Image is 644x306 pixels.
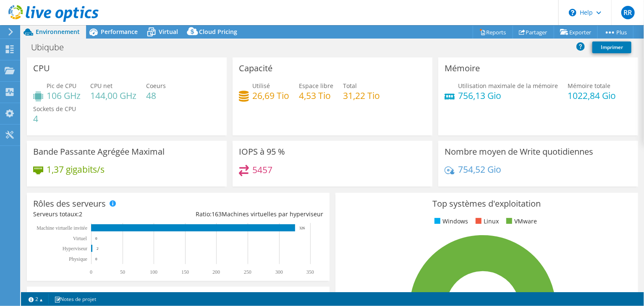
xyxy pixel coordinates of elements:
text: 0 [95,257,97,261]
span: Coeurs [146,82,166,90]
span: Performance [101,28,138,36]
h3: Top systèmes d'exploitation [342,199,632,208]
h4: 4 [33,114,76,123]
li: VMware [504,217,537,226]
a: Partager [513,26,554,39]
a: Reports [473,26,513,39]
h4: 754,52 Gio [458,165,501,174]
tspan: Machine virtuelle invitée [37,225,87,231]
li: Linux [474,217,499,226]
div: Serveurs totaux: [33,210,178,219]
h4: 756,13 Gio [458,91,558,100]
a: Imprimer [592,41,631,53]
a: 2 [23,294,49,304]
h3: IOPS à 95 % [239,147,285,156]
text: Hyperviseur [63,246,87,252]
span: Total [343,82,357,90]
h3: Capacité [239,64,272,73]
span: RR [621,6,635,19]
span: Environnement [36,28,80,36]
h4: 1022,84 Gio [568,91,616,100]
span: CPU net [90,82,113,90]
span: 163 [212,210,222,218]
span: Sockets de CPU [33,105,76,113]
span: Virtual [159,28,178,36]
span: 2 [79,210,82,218]
h4: 1,37 gigabits/s [47,165,105,174]
a: Exporter [554,26,598,39]
text: 0 [90,269,92,275]
text: 350 [306,269,314,275]
h1: Ubiqube [27,43,77,52]
h3: Mémoire [445,64,480,73]
text: 200 [212,269,220,275]
span: Pic de CPU [47,82,76,90]
h3: Bande Passante Agrégée Maximal [33,147,165,156]
text: 2 [97,246,99,251]
h4: 5457 [252,165,272,174]
span: Espace libre [299,82,333,90]
text: 150 [181,269,189,275]
li: Windows [432,217,468,226]
div: Ratio: Machines virtuelles par hyperviseur [178,210,323,219]
text: 0 [95,236,97,241]
text: Physique [69,256,87,262]
h3: CPU [33,64,50,73]
text: 50 [120,269,125,275]
h4: 48 [146,91,166,100]
text: 326 [299,226,305,230]
span: Cloud Pricing [199,28,237,36]
span: Utilisé [252,82,270,90]
text: 250 [244,269,251,275]
h4: 26,69 Tio [252,91,289,100]
h4: 4,53 Tio [299,91,333,100]
span: Utilisation maximale de la mémoire [458,82,558,90]
h4: 106 GHz [47,91,81,100]
text: Virtuel [73,236,87,241]
svg: \n [569,9,576,16]
span: Mémoire totale [568,82,610,90]
h3: Nombre moyen de Write quotidiennes [445,147,593,156]
h4: 144,00 GHz [90,91,136,100]
text: 100 [150,269,157,275]
text: 300 [275,269,283,275]
h3: Rôles des serveurs [33,199,106,208]
a: Plus [597,26,634,39]
h4: 31,22 Tio [343,91,380,100]
a: Notes de projet [48,294,102,304]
